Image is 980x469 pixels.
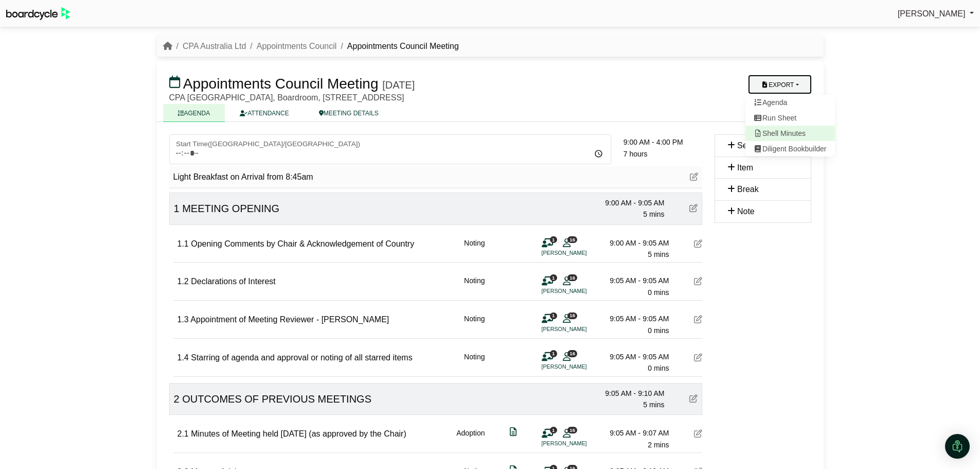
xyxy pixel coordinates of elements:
[567,427,577,433] span: 16
[593,388,665,399] div: 9:05 AM - 9:10 AM
[597,427,669,439] div: 9:05 AM - 9:07 AM
[182,393,371,405] span: OUTCOMES OF PREVIOUS MEETINGS
[550,312,557,319] span: 1
[745,110,835,126] a: Run Sheet
[643,210,664,218] span: 5 mins
[550,236,557,243] span: 1
[567,274,577,281] span: 16
[567,312,577,319] span: 16
[623,136,702,148] div: 9:00 AM - 4:00 PM
[648,326,669,335] span: 0 mins
[382,79,415,91] div: [DATE]
[191,239,414,248] span: Opening Comments by Chair & Acknowledgement of Country
[183,76,379,92] span: Appointments Council Meeting
[464,275,485,298] div: Noting
[550,274,557,281] span: 1
[177,429,189,438] span: 2.1
[745,95,835,110] a: Agenda
[6,7,70,20] img: BoardcycleBlackGreen-aaafeed430059cb809a45853b8cf6d952af9d84e6e89e1f1685b34bfd5cb7d64.svg
[190,315,389,324] span: Appointment of Meeting Reviewer - [PERSON_NAME]
[174,393,180,405] span: 2
[177,353,189,362] span: 1.4
[567,236,577,243] span: 16
[597,237,669,249] div: 9:00 AM - 9:05 AM
[648,288,669,297] span: 0 mins
[648,364,669,372] span: 0 mins
[737,141,764,150] span: Section
[336,40,458,53] li: Appointments Council Meeting
[163,40,459,53] nav: breadcrumb
[597,275,669,286] div: 9:05 AM - 9:05 AM
[737,207,755,216] span: Note
[737,163,753,172] span: Item
[177,315,189,324] span: 1.3
[191,353,412,362] span: Starring of agenda and approval or noting of all starred items
[749,75,811,94] button: Export
[225,104,304,122] a: ATTENDANCE
[177,277,189,286] span: 1.2
[898,9,966,18] span: [PERSON_NAME]
[542,439,619,448] li: [PERSON_NAME]
[898,7,974,21] a: [PERSON_NAME]
[737,185,759,194] span: Break
[542,325,619,334] li: [PERSON_NAME]
[177,239,189,248] span: 1.1
[945,434,970,459] div: Open Intercom Messenger
[191,277,276,286] span: Declarations of Interest
[191,429,406,438] span: Minutes of Meeting held [DATE] (as approved by the Chair)
[550,350,557,357] span: 1
[257,42,337,50] a: Appointments Council
[173,172,313,181] span: Light Breakfast on Arrival from 8:45am
[593,197,665,209] div: 9:00 AM - 9:05 AM
[542,287,619,296] li: [PERSON_NAME]
[648,250,669,258] span: 5 mins
[464,351,485,374] div: Noting
[174,203,180,214] span: 1
[643,401,664,409] span: 5 mins
[182,203,279,214] span: MEETING OPENING
[456,427,485,450] div: Adoption
[648,441,669,449] span: 2 mins
[464,313,485,336] div: Noting
[567,350,577,357] span: 16
[464,237,485,260] div: Noting
[597,313,669,324] div: 9:05 AM - 9:05 AM
[169,93,404,102] span: CPA [GEOGRAPHIC_DATA], Boardroom, [STREET_ADDRESS]
[304,104,394,122] a: MEETING DETAILS
[542,362,619,371] li: [PERSON_NAME]
[183,42,246,50] a: CPA Australia Ltd
[745,126,835,141] a: Shell Minutes
[745,141,835,157] a: Diligent Bookbuilder
[597,351,669,362] div: 9:05 AM - 9:05 AM
[623,150,648,158] span: 7 hours
[550,427,557,433] span: 1
[163,104,225,122] a: AGENDA
[542,249,619,257] li: [PERSON_NAME]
